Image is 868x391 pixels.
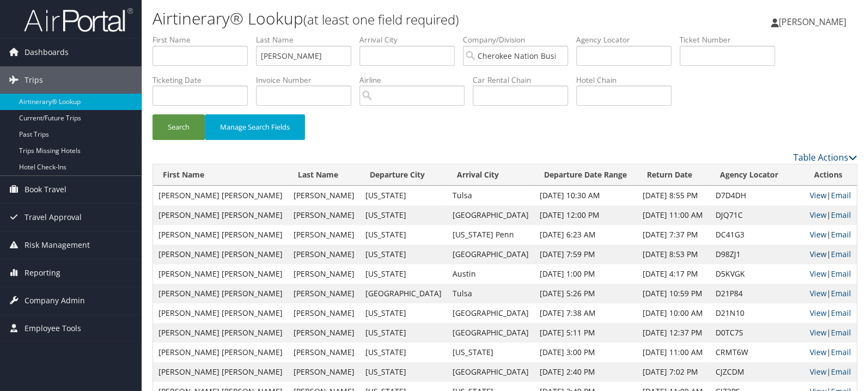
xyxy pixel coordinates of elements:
td: [DATE] 10:59 PM [637,284,710,303]
td: [PERSON_NAME] [PERSON_NAME] [153,245,288,264]
td: [DATE] 7:59 PM [534,245,637,264]
span: Book Travel [25,176,66,203]
td: D98ZJ1 [710,245,804,264]
td: [DATE] 2:40 PM [534,362,637,382]
td: [GEOGRAPHIC_DATA] [447,303,534,323]
td: DJQ71C [710,205,804,225]
a: View [810,327,827,338]
a: View [810,210,827,220]
img: airportal-logo.png [24,7,133,33]
th: Return Date: activate to sort column ascending [637,164,710,186]
small: (at least one field required) [303,10,459,28]
a: View [810,288,827,298]
td: | [804,264,857,284]
label: First Name [152,34,256,45]
td: [GEOGRAPHIC_DATA] [447,245,534,264]
td: [PERSON_NAME] [PERSON_NAME] [153,264,288,284]
a: Email [831,190,851,200]
td: [PERSON_NAME] [288,225,360,245]
td: Tulsa [447,186,534,205]
a: View [810,190,827,200]
td: | [804,303,857,323]
span: Risk Management [25,231,90,259]
th: Actions [804,164,857,186]
td: [US_STATE] [360,362,447,382]
td: [GEOGRAPHIC_DATA] [447,362,534,382]
a: Email [831,327,851,338]
label: Company/Division [463,34,576,45]
label: Last Name [256,34,359,45]
span: Trips [25,66,43,94]
td: [DATE] 7:02 PM [637,362,710,382]
span: Employee Tools [25,315,81,342]
td: [PERSON_NAME] [288,323,360,343]
td: | [804,343,857,362]
td: [DATE] 12:37 PM [637,323,710,343]
button: Manage Search Fields [205,114,305,140]
td: Austin [447,264,534,284]
td: [PERSON_NAME] [PERSON_NAME] [153,362,288,382]
td: Tulsa [447,284,534,303]
a: View [810,366,827,377]
td: [DATE] 5:11 PM [534,323,637,343]
td: [GEOGRAPHIC_DATA] [447,323,534,343]
th: Departure City: activate to sort column ascending [360,164,447,186]
td: | [804,323,857,343]
label: Invoice Number [256,75,359,85]
td: [PERSON_NAME] [288,284,360,303]
td: [PERSON_NAME] [288,303,360,323]
td: | [804,225,857,245]
button: Search [152,114,205,140]
a: View [810,249,827,259]
label: Airline [359,75,473,85]
span: Reporting [25,259,60,286]
td: [PERSON_NAME] [PERSON_NAME] [153,225,288,245]
td: D5KVGK [710,264,804,284]
td: [DATE] 11:00 AM [637,205,710,225]
a: View [810,268,827,279]
td: [GEOGRAPHIC_DATA] [360,284,447,303]
td: | [804,245,857,264]
td: [US_STATE] Penn [447,225,534,245]
td: | [804,186,857,205]
a: Email [831,366,851,377]
th: Departure Date Range: activate to sort column ascending [534,164,637,186]
td: [US_STATE] [360,245,447,264]
span: [PERSON_NAME] [779,16,846,28]
label: Ticket Number [680,34,783,45]
a: Email [831,308,851,318]
td: [DATE] 1:00 PM [534,264,637,284]
td: | [804,284,857,303]
td: [US_STATE] [360,205,447,225]
td: [DATE] 11:00 AM [637,343,710,362]
td: [DATE] 8:53 PM [637,245,710,264]
label: Hotel Chain [576,75,680,85]
td: [US_STATE] [360,264,447,284]
td: [US_STATE] [360,303,447,323]
td: [PERSON_NAME] [PERSON_NAME] [153,303,288,323]
td: D0TC7S [710,323,804,343]
td: [DATE] 3:00 PM [534,343,637,362]
td: [PERSON_NAME] [PERSON_NAME] [153,205,288,225]
label: Arrival City [359,34,463,45]
th: Arrival City: activate to sort column ascending [447,164,534,186]
td: [DATE] 7:37 PM [637,225,710,245]
td: [PERSON_NAME] [PERSON_NAME] [153,343,288,362]
td: D7D4DH [710,186,804,205]
td: [DATE] 8:55 PM [637,186,710,205]
th: Last Name: activate to sort column ascending [288,164,360,186]
td: [US_STATE] [447,343,534,362]
span: Company Admin [25,287,85,314]
th: Agency Locator: activate to sort column ascending [710,164,804,186]
td: [PERSON_NAME] [PERSON_NAME] [153,284,288,303]
td: [DATE] 7:38 AM [534,303,637,323]
a: Email [831,229,851,240]
td: D21N10 [710,303,804,323]
td: CJZCDM [710,362,804,382]
td: [US_STATE] [360,186,447,205]
span: Dashboards [25,39,69,66]
td: [DATE] 4:17 PM [637,264,710,284]
a: View [810,347,827,357]
a: Email [831,268,851,279]
label: Agency Locator [576,34,680,45]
